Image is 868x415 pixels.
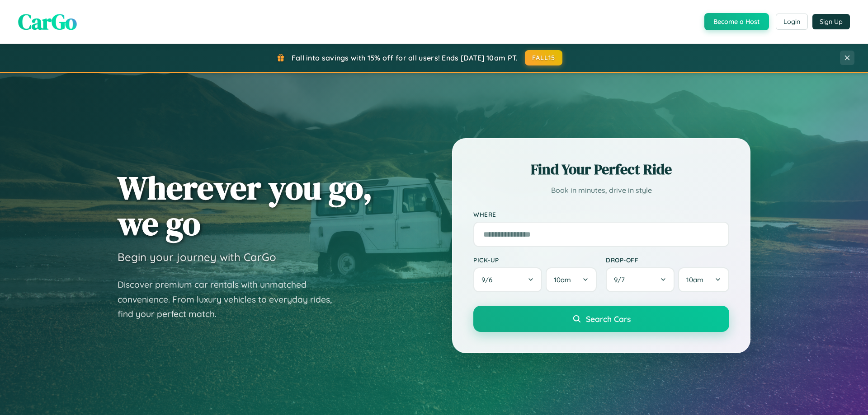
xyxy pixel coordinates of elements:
[704,13,769,30] button: Become a Host
[678,267,729,292] button: 10am
[473,267,542,292] button: 9/6
[614,275,629,284] span: 9 / 7
[473,210,729,218] label: Where
[292,53,518,62] span: Fall into savings with 15% off for all users! Ends [DATE] 10am PT.
[812,14,850,29] button: Sign Up
[776,14,808,30] button: Login
[481,275,497,284] span: 9 / 6
[473,256,597,264] label: Pick-up
[118,277,344,322] p: Discover premium car rentals with unmatched convenience. From luxury vehicles to everyday rides, ...
[554,275,571,284] span: 10am
[473,159,729,179] h2: Find Your Perfect Ride
[18,7,77,37] span: CarGo
[118,250,276,264] h3: Begin your journey with CarGo
[525,50,563,65] button: FALL15
[686,275,703,284] span: 10am
[118,170,373,241] h1: Wherever you go, we go
[473,306,729,332] button: Search Cars
[546,267,597,292] button: 10am
[473,184,729,197] p: Book in minutes, drive in style
[586,314,631,324] span: Search Cars
[606,256,729,264] label: Drop-off
[606,267,675,292] button: 9/7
